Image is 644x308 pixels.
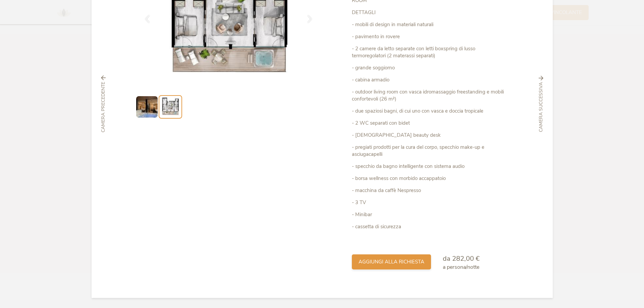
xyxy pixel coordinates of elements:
[352,175,509,182] p: - borsa wellness con morbido accappatoio
[352,132,509,139] p: - [DEMOGRAPHIC_DATA] beauty desk
[352,199,509,206] p: - 3 TV
[136,96,158,118] img: Preview
[359,258,424,265] span: aggiungi alla richiesta
[443,254,480,263] span: da 282,00 €
[352,64,509,71] p: - grande soggiorno
[538,82,544,132] span: Camera successiva
[352,76,509,83] p: - cabina armadio
[352,144,509,158] p: - pregiati prodotti per la cura del corpo, specchio make-up e asciugacapelli
[352,45,509,59] p: - 2 camere da letto separate con letti boxspring di lusso termoregolatori (2 materassi separati)
[100,82,107,132] span: Camera precedente
[352,108,509,115] p: - due spaziosi bagni, di cui uno con vasca e doccia tropicale
[352,163,509,170] p: - specchio da bagno intelligente con sistema audio
[352,33,509,40] p: - pavimento in rovere
[352,187,509,194] p: - macchina da caffè Nespresso
[443,263,479,271] span: a persona/notte
[352,88,509,103] p: - outdoor living room con vasca idromassaggio freestanding e mobili confortevoli (26 m²)
[160,97,180,117] img: Preview
[352,223,509,230] p: - cassetta di sicurezza
[352,120,509,127] p: - 2 WC separati con bidet
[352,211,509,218] p: - Minibar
